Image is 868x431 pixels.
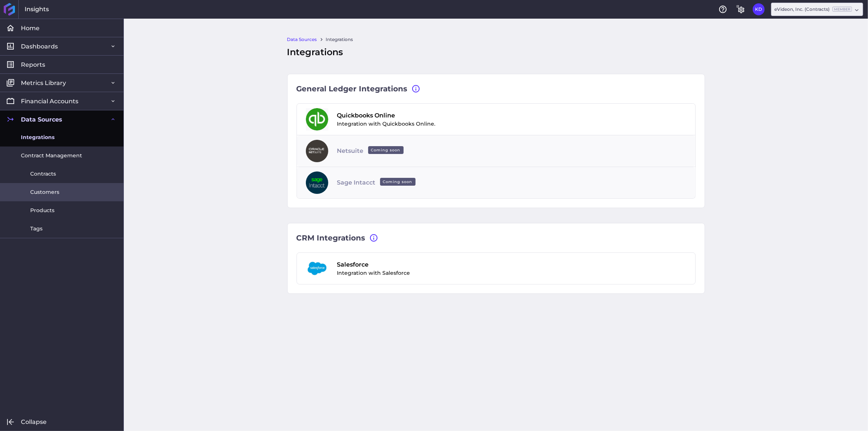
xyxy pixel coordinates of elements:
[30,207,54,214] span: Products
[30,225,43,233] span: Tags
[30,188,59,196] span: Customers
[774,6,852,13] div: eVideon, Inc. (Contracts)
[337,260,410,269] span: Salesforce
[287,45,705,59] div: Integrations
[21,418,47,426] span: Collapse
[21,24,40,32] span: Home
[771,3,863,16] div: Dropdown select
[297,232,696,243] div: CRM Integrations
[833,7,852,12] ins: Member
[337,178,419,187] span: Sage Intacct
[337,260,410,277] div: Integration with Salesforce
[21,61,45,69] span: Reports
[368,146,404,154] ins: Coming soon
[287,36,317,43] a: Data Sources
[337,111,436,128] div: Integration with Quickbooks Online.
[380,178,416,186] ins: Coming soon
[326,36,353,43] a: Integrations
[21,43,58,50] span: Dashboards
[337,147,407,155] span: Netsuite
[297,83,696,94] div: General Ledger Integrations
[21,79,66,87] span: Metrics Library
[753,3,765,15] button: User Menu
[735,3,747,15] button: General Settings
[21,133,54,141] span: Integrations
[21,152,82,160] span: Contract Management
[30,170,56,178] span: Contracts
[21,116,62,123] span: Data Sources
[717,3,729,15] button: Help
[337,111,436,120] span: Quickbooks Online
[21,97,78,105] span: Financial Accounts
